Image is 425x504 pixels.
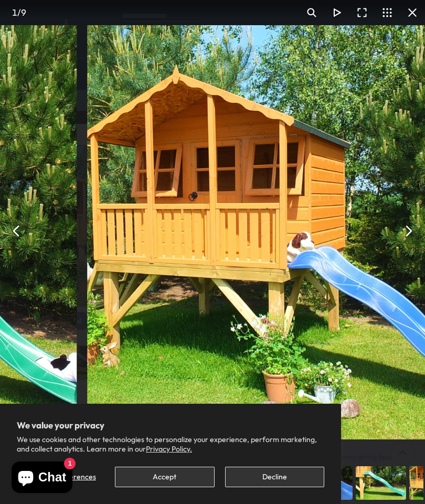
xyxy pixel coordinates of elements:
[17,435,324,454] p: We use cookies and other technologies to personalize your experience, perform marketing, and coll...
[146,444,192,454] a: Privacy Policy.
[396,218,421,244] button: Next
[21,7,26,18] span: 9
[12,7,17,18] span: 1
[17,421,324,430] h2: We value your privacy
[8,461,76,496] inbox-online-store-chat: Shopify online store chat
[225,467,324,487] button: Decline
[4,218,29,244] button: Previous
[115,467,214,487] button: Accept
